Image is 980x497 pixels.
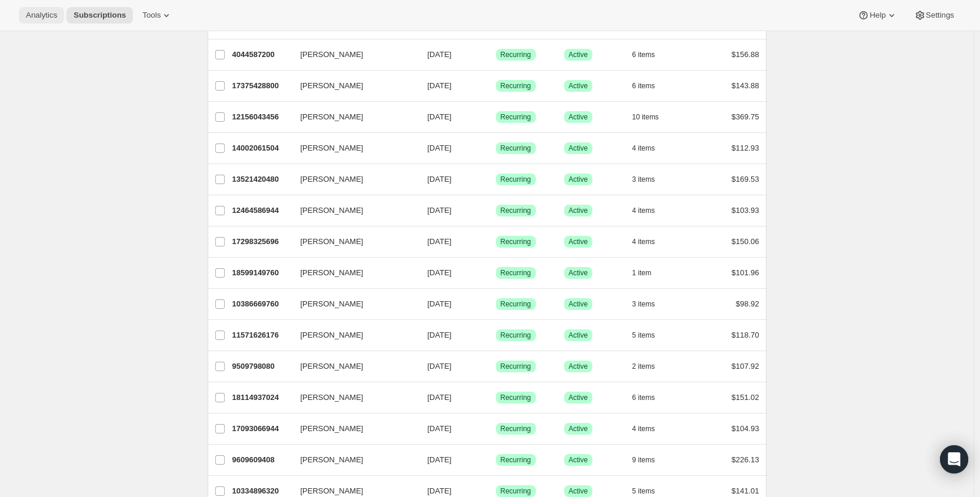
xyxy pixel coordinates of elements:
[232,485,291,497] p: 10334896320
[732,331,759,339] span: $118.70
[632,144,655,153] span: 4 items
[232,171,759,188] div: 13521420480[PERSON_NAME][DATE]SuccessRecurringSuccessActive3 items$169.53
[301,49,364,61] span: [PERSON_NAME]
[632,421,668,437] button: 4 items
[294,451,411,469] button: [PERSON_NAME]
[732,424,759,433] span: $104.93
[501,144,531,153] span: Recurring
[632,299,655,309] span: 3 items
[232,452,759,468] div: 9609609408[PERSON_NAME][DATE]SuccessRecurringSuccessActive9 items$226.13
[632,50,655,59] span: 6 items
[851,7,904,24] button: Help
[732,362,759,371] span: $107.92
[732,393,759,402] span: $151.02
[294,45,411,64] button: [PERSON_NAME]
[632,202,668,219] button: 4 items
[294,170,411,189] button: [PERSON_NAME]
[501,455,531,465] span: Recurring
[232,421,759,437] div: 17093066944[PERSON_NAME][DATE]SuccessRecurringSuccessActive4 items$104.93
[301,80,364,92] span: [PERSON_NAME]
[232,392,291,403] p: 18114937024
[732,144,759,152] span: $112.93
[501,362,531,371] span: Recurring
[632,46,668,63] button: 6 items
[632,362,655,371] span: 2 items
[428,112,452,121] span: [DATE]
[501,268,531,278] span: Recurring
[232,174,291,185] p: 13521420480
[428,50,452,59] span: [DATE]
[632,206,655,215] span: 4 items
[632,140,668,156] button: 4 items
[569,393,588,402] span: Active
[232,140,759,156] div: 14002061504[PERSON_NAME][DATE]SuccessRecurringSuccessActive4 items$112.93
[569,268,588,278] span: Active
[428,455,452,464] span: [DATE]
[232,236,291,248] p: 17298325696
[428,144,452,152] span: [DATE]
[632,234,668,250] button: 4 items
[301,174,364,185] span: [PERSON_NAME]
[142,11,161,20] span: Tools
[135,7,179,24] button: Tools
[632,171,668,188] button: 3 items
[301,205,364,216] span: [PERSON_NAME]
[294,295,411,313] button: [PERSON_NAME]
[294,201,411,220] button: [PERSON_NAME]
[428,81,452,90] span: [DATE]
[501,112,531,122] span: Recurring
[569,299,588,309] span: Active
[232,49,291,61] p: 4044587200
[428,486,452,495] span: [DATE]
[232,80,291,92] p: 17375428800
[232,298,291,310] p: 10386669760
[232,202,759,219] div: 12464586944[PERSON_NAME][DATE]SuccessRecurringSuccessActive4 items$103.93
[294,232,411,251] button: [PERSON_NAME]
[632,237,655,246] span: 4 items
[501,206,531,215] span: Recurring
[19,7,64,24] button: Analytics
[232,389,759,406] div: 18114937024[PERSON_NAME][DATE]SuccessRecurringSuccessActive6 items$151.02
[301,485,364,497] span: [PERSON_NAME]
[940,445,968,473] div: Open Intercom Messenger
[736,299,759,308] span: $98.92
[428,424,452,433] span: [DATE]
[569,486,588,496] span: Active
[632,296,668,312] button: 3 items
[301,267,364,279] span: [PERSON_NAME]
[501,237,531,246] span: Recurring
[732,206,759,215] span: $103.93
[501,424,531,433] span: Recurring
[869,11,885,20] span: Help
[632,393,655,402] span: 6 items
[732,81,759,90] span: $143.88
[232,234,759,250] div: 17298325696[PERSON_NAME][DATE]SuccessRecurringSuccessActive4 items$150.06
[232,142,291,154] p: 14002061504
[66,7,133,24] button: Subscriptions
[294,388,411,407] button: [PERSON_NAME]
[294,326,411,345] button: [PERSON_NAME]
[232,109,759,125] div: 12156043456[PERSON_NAME][DATE]SuccessRecurringSuccessActive10 items$369.75
[501,175,531,184] span: Recurring
[301,423,364,435] span: [PERSON_NAME]
[232,327,759,343] div: 11571626176[PERSON_NAME][DATE]SuccessRecurringSuccessActive5 items$118.70
[428,268,452,277] span: [DATE]
[632,109,672,125] button: 10 items
[232,358,759,375] div: 9509798080[PERSON_NAME][DATE]SuccessRecurringSuccessActive2 items$107.92
[569,455,588,465] span: Active
[732,112,759,121] span: $369.75
[301,329,364,341] span: [PERSON_NAME]
[632,389,668,406] button: 6 items
[632,265,665,281] button: 1 item
[501,299,531,309] span: Recurring
[428,299,452,308] span: [DATE]
[501,331,531,340] span: Recurring
[501,50,531,59] span: Recurring
[501,393,531,402] span: Recurring
[632,112,659,122] span: 10 items
[26,11,57,20] span: Analytics
[907,7,961,24] button: Settings
[632,358,668,375] button: 2 items
[294,76,411,95] button: [PERSON_NAME]
[294,108,411,126] button: [PERSON_NAME]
